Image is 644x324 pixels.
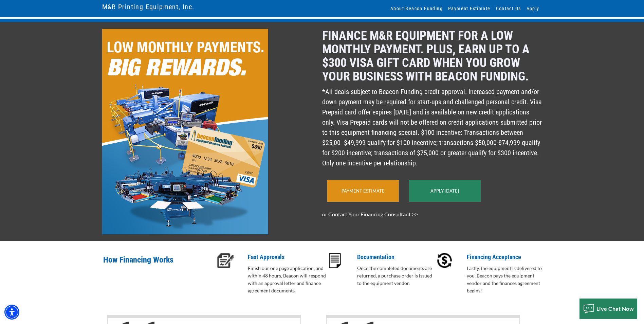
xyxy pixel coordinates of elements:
[248,265,326,294] p: Finish our one page application, and within 48 hours, Beacon will respond with an approval letter...
[357,265,436,287] p: Once the completed documents are returned, a purchase order is issued to the equipment vendor.
[4,305,19,320] div: Accessibility Menu
[467,265,545,294] p: Lastly, the equipment is delivered to you. Beacon pays the equipment vendor and the finances agre...
[322,87,542,168] p: *All deals subject to Beacon Funding credit approval. Increased payment and/or down payment may b...
[596,305,634,312] span: Live Chat Now
[329,253,341,268] img: Documentation
[102,128,268,134] a: beaconfunding.com - open in a new tab
[322,29,542,83] p: Finance M&R equipment for a low monthly payment. Plus, earn up to a $300 Visa gift card when you ...
[430,188,459,194] a: Apply [DATE]
[357,253,436,261] p: Documentation
[103,253,213,275] p: How Financing Works
[322,211,418,217] a: or Contact Your Financing Consultant >>
[342,188,385,194] a: Payment Estimate
[102,1,195,13] a: M&R Printing Equipment, Inc.
[467,253,545,261] p: Financing Acceptance
[579,299,638,319] button: Live Chat Now
[217,253,234,268] img: Fast Approvals
[248,253,326,261] p: Fast Approvals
